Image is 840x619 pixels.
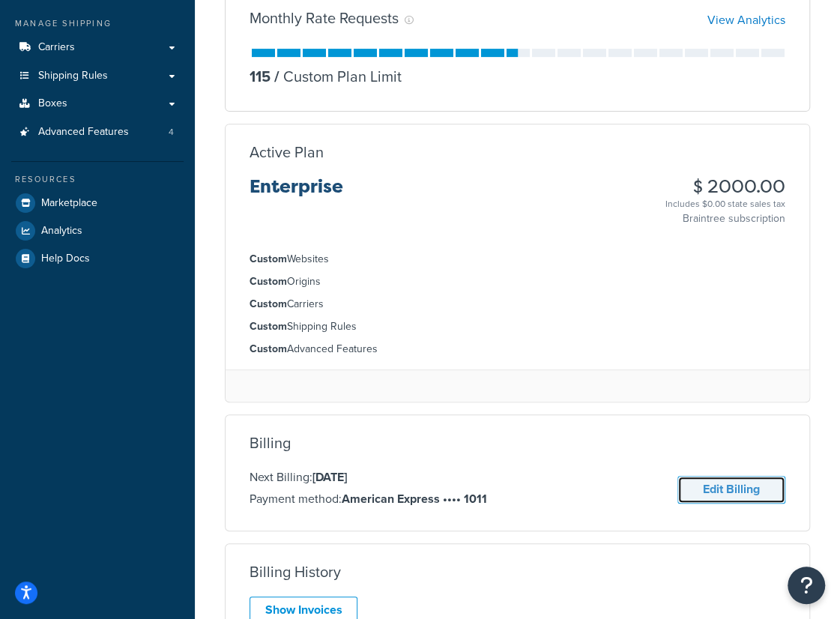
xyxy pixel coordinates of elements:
[342,490,487,507] strong: American Express •••• 1011
[11,118,184,146] li: Advanced Features
[250,251,287,267] strong: Custom
[11,245,184,272] a: Help Docs
[250,564,341,580] h3: Billing History
[665,211,785,226] p: Braintree subscription
[38,97,67,110] span: Boxes
[250,341,287,357] strong: Custom
[250,10,399,26] h3: Monthly Rate Requests
[38,41,75,54] span: Carriers
[41,253,90,265] span: Help Docs
[665,177,785,196] h3: $ 2000.00
[250,468,487,487] p: Next Billing:
[250,318,785,335] li: Shipping Rules
[11,190,184,217] a: Marketplace
[11,62,184,90] a: Shipping Rules
[250,318,287,334] strong: Custom
[250,296,785,312] li: Carriers
[788,567,825,604] button: Open Resource Center
[11,173,184,186] div: Resources
[41,225,82,238] span: Analytics
[250,341,785,357] li: Advanced Features
[250,66,271,87] p: 115
[274,65,280,88] span: /
[271,66,402,87] p: Custom Plan Limit
[11,217,184,244] a: Analytics
[250,274,287,289] strong: Custom
[250,251,785,268] li: Websites
[250,435,291,451] h3: Billing
[677,476,785,504] a: Edit Billing
[11,34,184,61] a: Carriers
[38,126,129,139] span: Advanced Features
[250,296,287,312] strong: Custom
[665,196,785,211] div: Includes $0.00 state sales tax
[707,11,785,28] a: View Analytics
[11,118,184,146] a: Advanced Features 4
[250,177,343,208] h3: Enterprise
[250,274,785,290] li: Origins
[38,70,108,82] span: Shipping Rules
[11,90,184,118] a: Boxes
[41,197,97,210] span: Marketplace
[312,468,347,486] strong: [DATE]
[250,489,487,509] p: Payment method:
[250,144,324,160] h3: Active Plan
[169,126,174,139] span: 4
[11,17,184,30] div: Manage Shipping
